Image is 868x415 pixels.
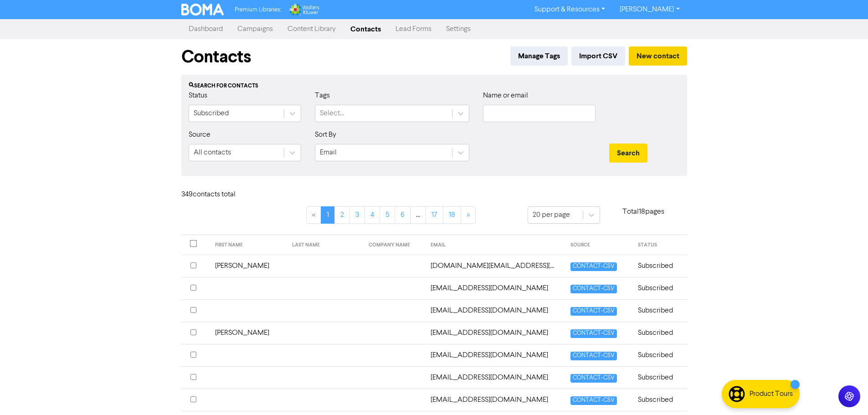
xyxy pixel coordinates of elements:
td: [PERSON_NAME] [210,322,287,344]
a: Page 6 [395,206,411,224]
th: FIRST NAME [210,235,287,255]
span: CONTACT-CSV [570,329,617,338]
div: Email [320,147,337,158]
td: accounts@fairthorne.com.au [425,366,565,389]
td: accounts@ds.com.au [425,344,565,366]
p: Total 18 pages [600,206,687,217]
h6: 349 contact s total [181,190,254,199]
span: CONTACT-CSV [570,285,617,293]
th: EMAIL [425,235,565,255]
a: Page 4 [365,206,380,224]
div: Select... [320,108,344,119]
label: Tags [315,90,330,101]
a: Page 1 is your current page [321,206,335,224]
div: Subscribed [194,108,229,119]
label: Source [189,129,211,140]
a: Lead Forms [388,20,439,38]
td: accounts@district.com.au [425,322,565,344]
a: Campaigns [230,20,280,38]
span: CONTACT-CSV [570,396,617,405]
a: Page 2 [334,206,350,224]
a: Settings [439,20,478,38]
th: COMPANY NAME [363,235,425,255]
td: Subscribed [632,255,687,277]
td: Subscribed [632,322,687,344]
span: CONTACT-CSV [570,262,617,271]
span: CONTACT-CSV [570,307,617,316]
td: accounts@central-data.net [425,277,565,299]
a: Page 17 [426,206,443,224]
a: Dashboard [181,20,230,38]
th: LAST NAME [287,235,364,255]
td: Subscribed [632,299,687,322]
td: a.black@glasspower.com.au [425,255,565,277]
td: accounts@coniglioainsworth.com.au [425,299,565,322]
span: CONTACT-CSV [570,352,617,360]
a: Contacts [343,20,388,38]
img: Wolters Kluwer [288,4,319,15]
td: accounts@geomotion.com.au [425,389,565,411]
button: New contact [629,46,687,66]
th: SOURCE [565,235,633,255]
a: Support & Resources [527,2,612,17]
img: BOMA Logo [181,4,224,15]
label: Status [189,90,207,101]
a: [PERSON_NAME] [612,2,687,17]
label: Sort By [315,129,336,140]
button: Import CSV [571,46,625,66]
iframe: Chat Widget [822,371,868,415]
div: All contacts [194,147,231,158]
td: Subscribed [632,277,687,299]
span: CONTACT-CSV [570,374,617,383]
span: Premium Libraries: [235,7,281,13]
div: 20 per page [533,210,570,220]
td: Subscribed [632,389,687,411]
td: Subscribed [632,344,687,366]
a: Page 3 [349,206,365,224]
a: » [461,206,476,224]
td: Subscribed [632,366,687,389]
button: Manage Tags [510,46,568,66]
label: Name or email [483,90,528,101]
td: [PERSON_NAME] [210,255,287,277]
a: Page 5 [380,206,395,224]
a: Content Library [280,20,343,38]
th: STATUS [632,235,687,255]
div: Search for contacts [189,82,680,90]
h1: Contacts [181,46,251,67]
button: Search [609,143,647,163]
a: Page 18 [443,206,461,224]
